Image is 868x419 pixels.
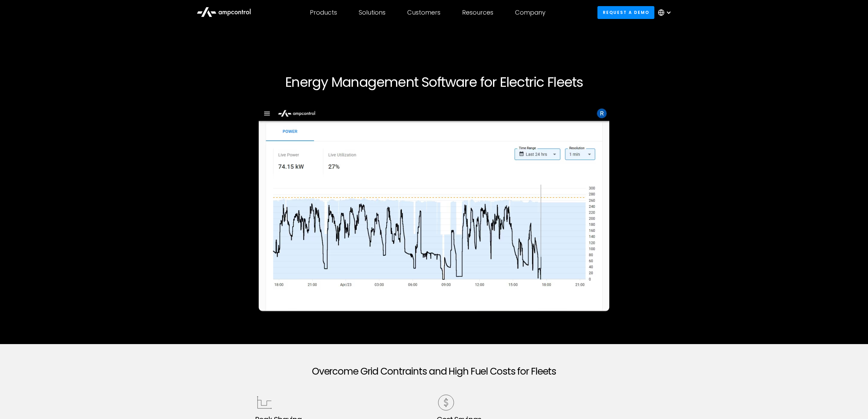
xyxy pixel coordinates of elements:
[255,366,613,377] h2: Overcome Grid Contraints and High Fuel Costs for Fleets
[597,6,654,19] a: Request a demo
[359,9,386,16] div: Solutions
[228,74,640,90] h1: Energy Management Software for Electric Fleets
[259,106,609,311] img: Ampcontrol Energy Management Software for Efficient EV optimization
[407,9,440,16] div: Customers
[515,9,546,16] div: Company
[462,9,493,16] div: Resources
[310,9,337,16] div: Products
